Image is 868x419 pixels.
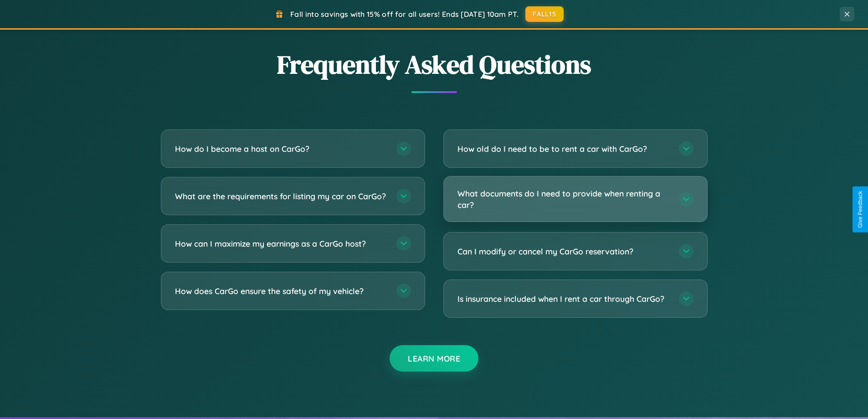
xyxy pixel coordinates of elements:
button: FALL15 [525,6,564,22]
h3: How old do I need to be to rent a car with CarGo? [457,143,670,155]
h3: Can I modify or cancel my CarGo reservation? [457,246,670,257]
h3: What are the requirements for listing my car on CarGo? [175,191,387,202]
h3: How do I become a host on CarGo? [175,143,387,155]
span: Fall into savings with 15% off for all users! Ends [DATE] 10am PT. [290,10,519,19]
h3: Is insurance included when I rent a car through CarGo? [457,293,670,305]
h3: How does CarGo ensure the safety of my vehicle? [175,285,387,297]
h3: How can I maximize my earnings as a CarGo host? [175,238,387,249]
h3: What documents do I need to provide when renting a car? [457,188,670,210]
h2: Frequently Asked Questions [161,47,708,82]
div: Give Feedback [857,191,863,228]
button: Learn More [390,345,478,372]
